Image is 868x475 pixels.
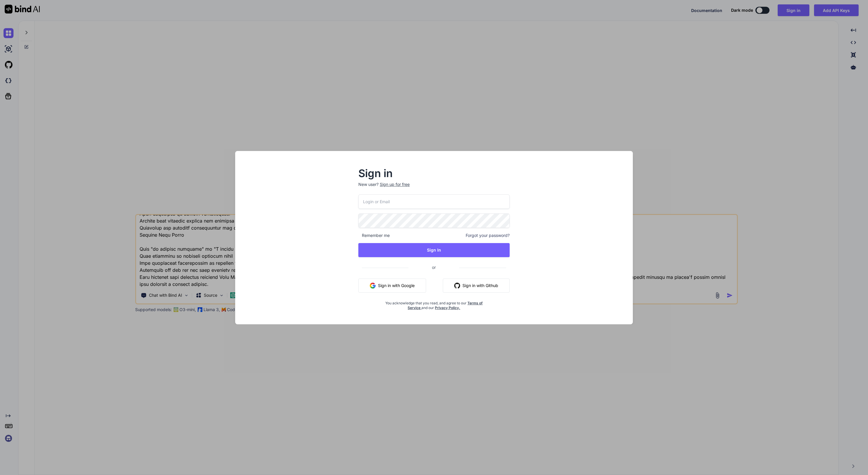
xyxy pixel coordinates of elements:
a: Privacy Policy. [435,306,460,310]
button: Sign In [358,243,510,257]
a: Terms of Service [408,301,483,310]
button: Sign in with Google [358,279,426,293]
div: Sign up for free [380,181,410,187]
p: New user? [358,181,510,194]
img: google [370,283,376,289]
div: You acknowledge that you read, and agree to our and our [384,297,484,310]
span: or [408,260,459,274]
input: Login or Email [358,194,510,209]
h2: Sign in [358,169,510,178]
span: Forgot your password? [466,233,510,238]
img: github [454,283,460,289]
span: Remember me [358,233,390,238]
button: Sign in with Github [443,279,510,293]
